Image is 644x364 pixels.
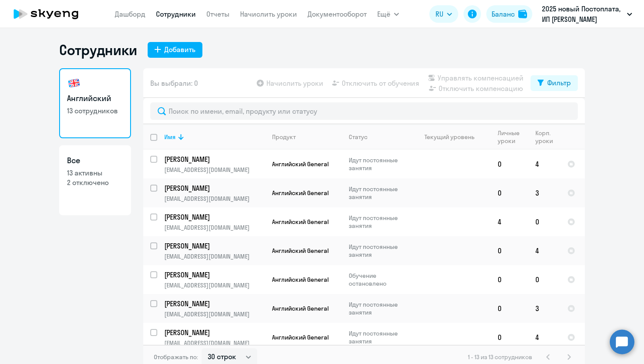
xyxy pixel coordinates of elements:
[349,185,409,201] p: Идут постоянные занятия
[164,241,265,251] a: [PERSON_NAME]
[164,339,265,347] p: [EMAIL_ADDRESS][DOMAIN_NAME]
[67,93,123,104] h3: Английский
[491,207,528,236] td: 4
[164,270,263,280] p: [PERSON_NAME]
[115,10,145,18] a: Дашборд
[308,10,367,18] a: Документооборот
[349,156,409,172] p: Идут постоянные занятия
[486,5,532,23] button: Балансbalance
[67,168,123,178] p: 13 активны
[538,3,637,24] button: 2025 новый Постоплата, ИП [PERSON_NAME]
[164,166,265,174] p: [EMAIL_ADDRESS][DOMAIN_NAME]
[498,129,522,145] div: Личные уроки
[491,236,528,265] td: 0
[272,189,329,197] span: Английский General
[67,76,81,90] img: english
[164,241,263,251] p: [PERSON_NAME]
[528,323,560,352] td: 4
[491,323,528,352] td: 0
[349,272,409,287] p: Обучение остановлено
[425,133,474,141] div: Текущий уровень
[164,133,265,141] div: Имя
[67,106,123,115] p: 13 сотрудников
[164,328,265,337] a: [PERSON_NAME]
[206,10,230,18] a: Отчеты
[435,9,443,19] span: RU
[164,44,195,55] div: Добавить
[164,183,265,193] a: [PERSON_NAME]
[547,77,571,88] div: Фильтр
[164,212,265,222] a: [PERSON_NAME]
[59,41,137,59] h1: Сотрудники
[349,301,409,316] p: Идут постоянные занятия
[528,294,560,323] td: 3
[272,247,329,255] span: Английский General
[528,150,560,178] td: 4
[535,129,554,145] div: Корп. уроки
[164,212,263,222] p: [PERSON_NAME]
[164,195,265,203] p: [EMAIL_ADDRESS][DOMAIN_NAME]
[349,329,409,345] p: Идут постоянные занятия
[272,218,329,226] span: Английский General
[528,178,560,207] td: 3
[164,270,265,280] a: [PERSON_NAME]
[492,9,515,19] div: Баланс
[518,10,527,18] img: balance
[164,154,263,164] p: [PERSON_NAME]
[491,178,528,207] td: 0
[59,145,131,215] a: Все13 активны2 отключено
[164,224,265,231] p: [EMAIL_ADDRESS][DOMAIN_NAME]
[240,10,297,18] a: Начислить уроки
[542,3,623,24] p: 2025 новый Постоплата, ИП [PERSON_NAME]
[349,243,409,259] p: Идут постоянные занятия
[150,78,198,88] span: Вы выбрали: 0
[468,353,532,361] span: 1 - 13 из 13 сотрудников
[150,102,578,120] input: Поиск по имени, email, продукту или статусу
[272,160,329,168] span: Английский General
[498,129,528,145] div: Личные уроки
[67,155,123,166] h3: Все
[349,214,409,230] p: Идут постоянные занятия
[154,353,198,361] span: Отображать по:
[59,68,131,138] a: Английский13 сотрудников
[164,183,263,193] p: [PERSON_NAME]
[491,265,528,294] td: 0
[272,133,296,141] div: Продукт
[429,5,458,23] button: RU
[377,5,399,23] button: Ещё
[156,10,196,18] a: Сотрудники
[272,304,329,312] span: Английский General
[148,42,202,58] button: Добавить
[164,310,265,318] p: [EMAIL_ADDRESS][DOMAIN_NAME]
[164,299,265,308] a: [PERSON_NAME]
[528,236,560,265] td: 4
[531,75,578,91] button: Фильтр
[528,265,560,294] td: 0
[164,328,263,337] p: [PERSON_NAME]
[67,178,123,187] p: 2 отключено
[272,276,329,283] span: Английский General
[535,129,560,145] div: Корп. уроки
[528,207,560,236] td: 0
[349,133,409,141] div: Статус
[491,294,528,323] td: 0
[164,154,265,164] a: [PERSON_NAME]
[164,133,176,141] div: Имя
[349,133,368,141] div: Статус
[272,133,341,141] div: Продукт
[416,133,490,141] div: Текущий уровень
[491,150,528,178] td: 0
[377,9,390,19] span: Ещё
[272,333,329,341] span: Английский General
[164,281,265,289] p: [EMAIL_ADDRESS][DOMAIN_NAME]
[164,252,265,260] p: [EMAIL_ADDRESS][DOMAIN_NAME]
[164,299,263,308] p: [PERSON_NAME]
